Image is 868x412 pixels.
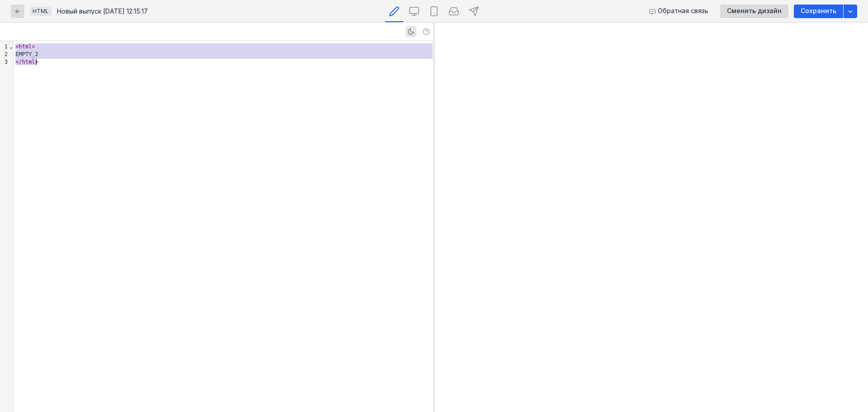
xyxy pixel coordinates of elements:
[14,51,434,58] div: EMPTY_2
[434,23,868,412] iframe: preview
[9,43,13,50] span: Fold line
[15,43,19,50] span: <
[727,7,782,15] span: Сменить дизайн
[658,7,708,15] span: Обратная связь
[15,59,22,65] span: </
[794,5,843,18] button: Сохранить
[801,7,836,15] span: Сохранить
[19,43,32,50] span: html
[720,5,788,18] button: Сменить дизайн
[32,43,35,50] span: >
[22,59,35,65] span: html
[33,8,49,14] span: HTML
[646,5,713,18] button: Обратная связь
[35,59,38,65] span: >
[57,8,148,14] div: Новый выпуск [DATE] 12:15:17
